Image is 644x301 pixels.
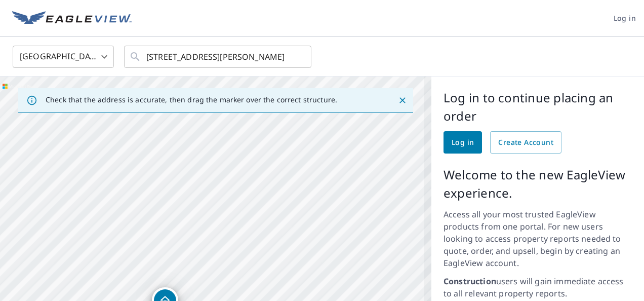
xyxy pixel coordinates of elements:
img: EV Logo [12,11,132,26]
p: Welcome to the new EagleView experience. [444,166,632,202]
p: Access all your most trusted EagleView products from one portal. For new users looking to access ... [444,208,632,269]
a: Log in [444,131,482,154]
p: Log in to continue placing an order [444,89,632,125]
span: Log in [452,136,474,149]
span: Log in [614,12,636,25]
strong: Construction [444,276,496,287]
p: users will gain immediate access to all relevant property reports. [444,275,632,299]
div: [GEOGRAPHIC_DATA] [13,43,114,71]
a: Create Account [490,131,561,154]
p: Check that the address is accurate, then drag the marker over the correct structure. [46,95,337,104]
span: Create Account [498,136,553,149]
button: Close [396,94,409,107]
input: Search by address or latitude-longitude [146,43,291,71]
